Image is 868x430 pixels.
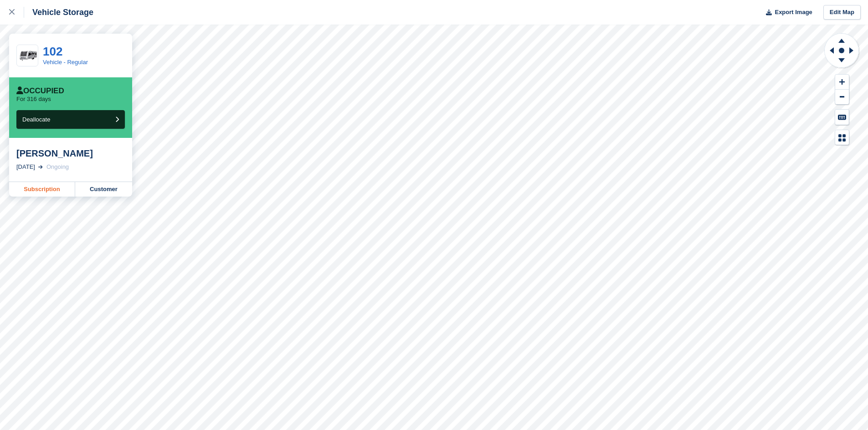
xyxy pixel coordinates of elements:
button: Keyboard Shortcuts [835,110,849,125]
span: Deallocate [22,116,50,123]
div: Ongoing [46,162,69,172]
button: Deallocate [16,110,125,129]
div: [PERSON_NAME] [16,148,125,159]
div: [DATE] [16,162,35,172]
img: download-removebg-preview.png [17,49,38,63]
a: Customer [75,182,132,197]
a: Subscription [9,182,75,197]
div: Occupied [16,86,64,96]
div: Vehicle Storage [24,7,93,18]
a: Vehicle - Regular [43,59,88,66]
button: Zoom In [835,75,849,90]
p: For 316 days [16,96,51,103]
button: Export Image [760,5,812,20]
a: Edit Map [823,5,861,20]
a: 102 [43,45,62,58]
button: Map Legend [835,130,849,145]
span: Export Image [775,8,812,17]
img: arrow-right-light-icn-cde0832a797a2874e46488d9cf13f60e5c3a73dbe684e267c42b8395dfbc2abf.svg [38,165,43,169]
button: Zoom Out [835,90,849,105]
